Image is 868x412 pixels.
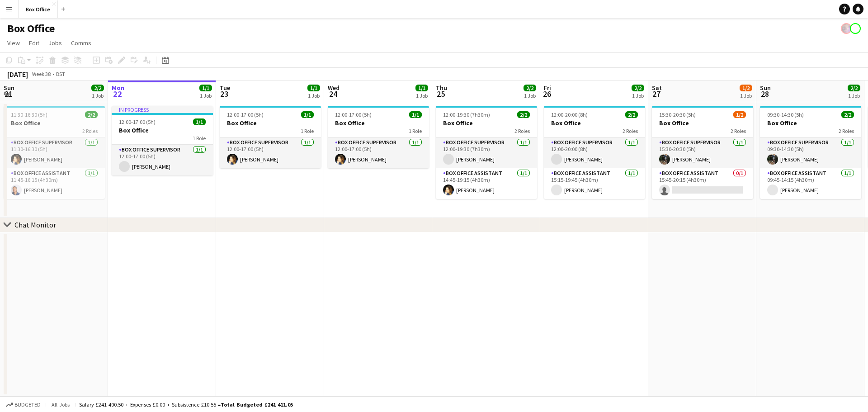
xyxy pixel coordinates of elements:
span: All jobs [50,401,71,408]
span: Tue [220,84,230,92]
app-card-role: Box Office Supervisor1/112:00-17:00 (5h)[PERSON_NAME] [220,137,321,168]
app-card-role: Box Office Assistant1/114:45-19:15 (4h30m)[PERSON_NAME] [436,168,537,199]
h3: Box Office [652,119,753,127]
button: Box Office [19,0,58,18]
h3: Box Office [760,119,861,127]
app-job-card: 15:30-20:30 (5h)1/2Box Office2 RolesBox Office Supervisor1/115:30-20:30 (5h)[PERSON_NAME]Box Offi... [652,106,753,199]
span: 2 Roles [731,128,746,134]
app-job-card: 12:00-17:00 (5h)1/1Box Office1 RoleBox Office Supervisor1/112:00-17:00 (5h)[PERSON_NAME] [328,106,429,168]
span: Total Budgeted £241 411.05 [221,401,293,408]
span: Mon [112,84,124,92]
span: 2/2 [524,85,536,91]
app-card-role: Box Office Supervisor1/112:00-17:00 (5h)[PERSON_NAME] [328,137,429,168]
div: 1 Job [200,92,212,99]
div: 12:00-20:00 (8h)2/2Box Office2 RolesBox Office Supervisor1/112:00-20:00 (8h)[PERSON_NAME]Box Offi... [544,106,645,199]
span: Sun [760,84,771,92]
span: Sat [652,84,662,92]
span: 09:30-14:30 (5h) [767,111,804,118]
app-card-role: Box Office Supervisor1/109:30-14:30 (5h)[PERSON_NAME] [760,137,861,168]
span: 22 [110,89,124,99]
div: In progress12:00-17:00 (5h)1/1Box Office1 RoleBox Office Supervisor1/112:00-17:00 (5h)[PERSON_NAME] [112,106,213,175]
span: 1/1 [301,111,314,118]
span: 15:30-20:30 (5h) [659,111,696,118]
span: 2 Roles [839,128,854,134]
h3: Box Office [436,119,537,127]
app-user-avatar: Frazer Mclean [841,23,852,34]
span: 1/1 [415,85,428,91]
span: Budgeted [14,402,41,408]
span: 1 Role [301,128,314,134]
app-job-card: 09:30-14:30 (5h)2/2Box Office2 RolesBox Office Supervisor1/109:30-14:30 (5h)[PERSON_NAME]Box Offi... [760,106,861,199]
h3: Box Office [112,126,213,134]
div: 1 Job [92,92,104,99]
span: 27 [651,89,662,99]
span: Sun [4,84,14,92]
app-card-role: Box Office Assistant1/115:15-19:45 (4h30m)[PERSON_NAME] [544,168,645,199]
span: 1/2 [733,111,746,118]
div: 1 Job [416,92,428,99]
span: 26 [542,89,551,99]
span: Comms [71,39,91,47]
app-card-role: Box Office Supervisor1/112:00-19:30 (7h30m)[PERSON_NAME] [436,137,537,168]
span: 2/2 [625,111,638,118]
span: 1/1 [193,118,206,125]
div: Chat Monitor [14,220,56,229]
span: 2/2 [632,85,644,91]
h1: Box Office [7,22,55,35]
button: Budgeted [5,400,42,410]
app-card-role: Box Office Assistant1/111:45-16:15 (4h30m)[PERSON_NAME] [4,168,105,199]
span: 1/1 [409,111,422,118]
span: 2 Roles [514,128,530,134]
span: 21 [2,89,14,99]
span: 25 [434,89,447,99]
a: Edit [25,37,43,49]
span: 1 Role [193,135,206,142]
app-job-card: 12:00-17:00 (5h)1/1Box Office1 RoleBox Office Supervisor1/112:00-17:00 (5h)[PERSON_NAME] [220,106,321,168]
div: Salary £241 400.50 + Expenses £0.00 + Subsistence £10.55 = [79,401,293,408]
div: BST [56,71,65,77]
span: 23 [218,89,230,99]
app-job-card: 12:00-19:30 (7h30m)2/2Box Office2 RolesBox Office Supervisor1/112:00-19:30 (7h30m)[PERSON_NAME]Bo... [436,106,537,199]
app-user-avatar: Lexi Clare [850,23,861,34]
span: 12:00-17:00 (5h) [227,111,264,118]
div: 1 Job [308,92,320,99]
app-card-role: Box Office Assistant1/109:45-14:15 (4h30m)[PERSON_NAME] [760,168,861,199]
div: 1 Job [632,92,644,99]
span: 28 [759,89,771,99]
div: 1 Job [848,92,860,99]
div: In progress [112,106,213,113]
app-card-role: Box Office Supervisor1/112:00-20:00 (8h)[PERSON_NAME] [544,137,645,168]
h3: Box Office [4,119,105,127]
span: Fri [544,84,551,92]
span: Week 38 [30,71,52,77]
span: 1/1 [199,85,212,91]
span: Edit [29,39,39,47]
h3: Box Office [220,119,321,127]
h3: Box Office [544,119,645,127]
app-job-card: 11:30-16:30 (5h)2/2Box Office2 RolesBox Office Supervisor1/111:30-16:30 (5h)[PERSON_NAME]Box Offi... [4,106,105,199]
app-card-role: Box Office Supervisor1/111:30-16:30 (5h)[PERSON_NAME] [4,137,105,168]
span: 2/2 [517,111,530,118]
span: 2/2 [848,85,860,91]
span: 12:00-17:00 (5h) [335,111,372,118]
span: 1/1 [307,85,320,91]
span: 2/2 [85,111,98,118]
div: 1 Job [740,92,752,99]
span: 12:00-19:30 (7h30m) [443,111,490,118]
span: Thu [436,84,447,92]
span: 2 Roles [623,128,638,134]
span: 1 Role [409,128,422,134]
span: 11:30-16:30 (5h) [11,111,47,118]
h3: Box Office [328,119,429,127]
span: 2 Roles [82,128,98,134]
app-card-role: Box Office Supervisor1/112:00-17:00 (5h)[PERSON_NAME] [112,145,213,175]
span: 2/2 [91,85,104,91]
a: View [4,37,24,49]
div: [DATE] [7,70,28,79]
